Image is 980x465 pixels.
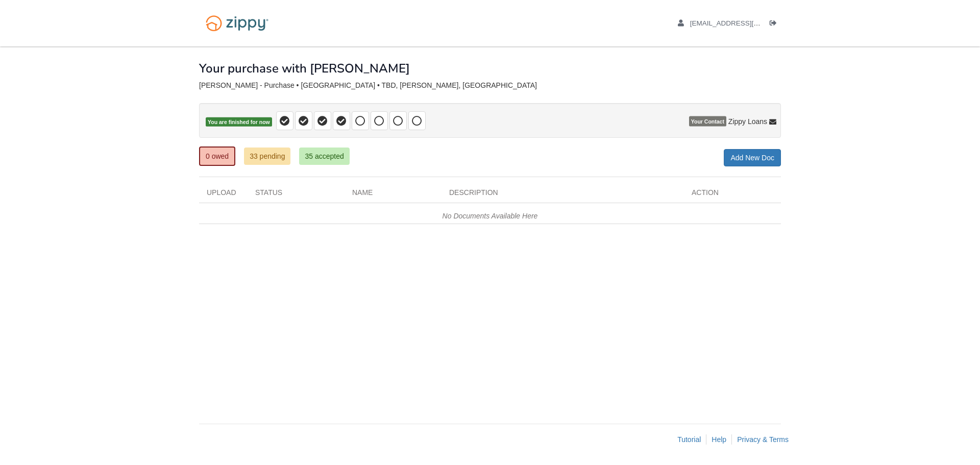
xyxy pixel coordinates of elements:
[684,187,781,203] div: Action
[689,116,726,127] span: Your Contact
[737,435,789,444] a: Privacy & Terms
[199,187,248,203] div: Upload
[443,212,538,220] em: No Documents Available Here
[724,149,781,166] a: Add New Doc
[677,435,701,444] a: Tutorial
[712,435,726,444] a: Help
[244,148,290,165] a: 33 pending
[199,62,410,75] h1: Your purchase with [PERSON_NAME]
[199,10,275,36] img: Logo
[248,187,345,203] div: Status
[299,148,349,165] a: 35 accepted
[728,116,767,127] span: Zippy Loans
[345,187,442,203] div: Name
[199,81,781,90] div: [PERSON_NAME] - Purchase • [GEOGRAPHIC_DATA] • TBD, [PERSON_NAME], [GEOGRAPHIC_DATA]
[770,19,781,30] a: Log out
[690,19,807,27] span: ajakkcarr@gmail.com
[206,117,272,127] span: You are finished for now
[678,19,807,30] a: edit profile
[199,146,235,166] a: 0 owed
[442,187,684,203] div: Description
